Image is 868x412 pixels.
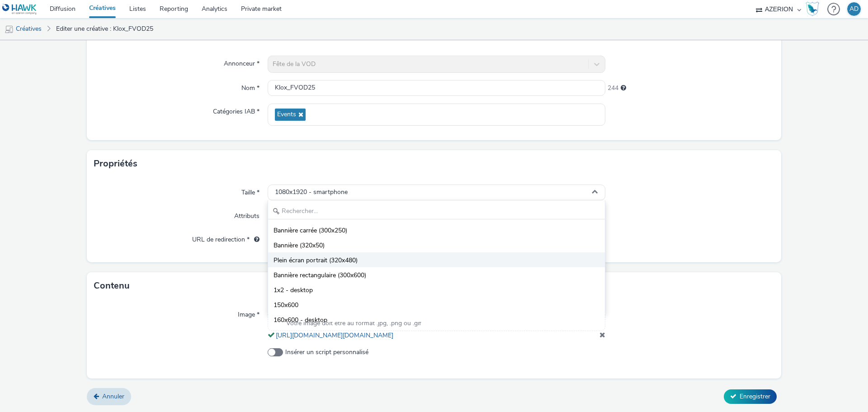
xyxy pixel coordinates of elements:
[268,80,605,96] input: Nom
[275,189,348,196] span: 1080x1920 - smartphone
[250,235,259,244] div: L'URL de redirection sera utilisée comme URL de validation avec certains SSP et ce sera l'URL de ...
[285,348,368,357] span: Insérer un script personnalisé
[102,392,124,401] span: Annuler
[286,319,421,328] span: Votre image doit être au format .jpg, .png ou .gif
[608,84,618,93] span: 244
[724,389,777,404] button: Enregistrer
[52,18,158,40] a: Editer une créative : Klox_FVOD25
[806,2,819,16] img: Hawk Academy
[87,388,131,405] a: Annuler
[2,4,37,15] img: undefined Logo
[621,84,626,93] div: 255 caractères maximum
[268,204,605,219] input: Rechercher...
[231,208,263,221] label: Attributs
[274,301,298,310] span: 150x600
[274,271,366,280] span: Bannière rectangulaire (300x600)
[94,157,137,170] h3: Propriétés
[238,80,263,93] label: Nom *
[740,392,770,401] span: Enregistrer
[189,232,263,244] label: URL de redirection *
[238,185,263,197] label: Taille *
[806,2,823,16] a: Hawk Academy
[274,241,325,250] span: Bannière (320x50)
[234,307,263,319] label: Image *
[276,331,397,340] a: [URL][DOMAIN_NAME][DOMAIN_NAME]
[849,2,859,16] div: AD
[220,56,263,68] label: Annonceur *
[209,104,263,116] label: Catégories IAB *
[5,25,14,34] img: mobile
[274,256,358,265] span: Plein écran portrait (320x480)
[274,226,347,235] span: Bannière carrée (300x250)
[277,111,296,118] span: Events
[274,286,313,295] span: 1x2 - desktop
[94,279,130,293] h3: Contenu
[274,316,327,325] span: 160x600 - desktop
